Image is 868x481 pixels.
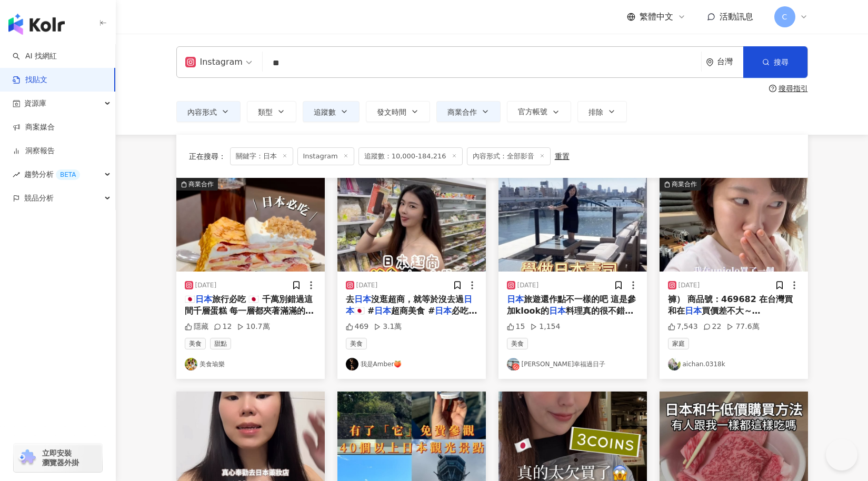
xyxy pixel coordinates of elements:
div: 搜尋指引 [779,84,808,93]
span: C [782,11,787,23]
a: KOL Avatar[PERSON_NAME]幸福過日子 [507,358,638,370]
img: KOL Avatar [507,358,520,370]
img: logo [8,14,65,35]
a: 找貼文 [13,75,47,85]
mark: 日本 [435,306,452,316]
mark: 日本 [354,294,371,304]
button: 發文時間 [366,101,430,122]
span: 關鍵字：日本 [230,147,293,165]
div: 469 [346,322,369,332]
span: 美食 [346,338,367,349]
span: 旅遊還作點不一樣的吧 這是參加klook的 [507,294,636,316]
img: post-image [176,178,325,272]
span: 旅行必吃 🇯🇵 千萬別錯過這間千層蛋糕 每一層都夾著滿滿的新鮮草莓 奶油輕盈不膩入口即化 真的讓人停不下來🤤💖 而且這裡不只甜點厲害 義大利麵也超出預期 還貼心附上清爽[PERSON_NAME]... [185,294,314,375]
a: KOL Avatar我是Amber🍑 [346,358,477,370]
mark: 日本 [195,294,212,304]
span: 買價差不大～ @uniqlo_tai [668,306,761,327]
span: 料理真的很不錯耶，很開心 #klook #[PERSON_NAME]幸福過日子 # [507,306,637,339]
span: 去 [346,294,354,304]
span: 排除 [588,108,603,116]
span: environment [706,58,714,66]
span: 正在搜尋 ： [189,152,226,161]
div: 22 [703,322,722,332]
img: chrome extension [17,449,37,466]
a: searchAI 找網紅 [13,51,57,62]
span: 競品分析 [24,186,54,210]
img: post-image [660,178,808,272]
div: [DATE] [356,281,378,290]
div: 商業合作 [188,179,214,189]
span: 追蹤數：10,000-184,216 [358,147,463,165]
div: 77.6萬 [726,322,759,332]
span: 🇯🇵 # [354,306,375,316]
span: 類型 [258,108,273,116]
span: 超商美食 # [391,306,435,316]
span: 褲） 商品號：469682 在台灣買和在 [668,294,793,316]
span: Instagram [297,147,354,165]
span: 美食 [507,338,528,349]
div: Instagram [185,54,243,71]
span: 活動訊息 [720,12,753,22]
div: 重置 [555,152,570,161]
img: KOL Avatar [185,358,197,370]
img: post-image [498,178,647,272]
span: rise [13,171,20,178]
span: 商業合作 [447,108,477,116]
button: 官方帳號 [507,101,571,122]
mark: 日本 [685,306,702,316]
span: 官方帳號 [518,107,547,116]
button: 內容形式 [176,101,241,122]
iframe: Help Scout Beacon - Open [826,439,857,470]
span: 繁體中文 [640,11,673,23]
div: 3.1萬 [374,322,402,332]
img: KOL Avatar [668,358,681,370]
div: 1,154 [530,322,560,332]
span: 沒逛超商，就等於沒去過 [371,294,464,304]
button: 追蹤數 [303,101,360,122]
div: [DATE] [679,281,700,290]
span: question-circle [769,85,776,92]
span: 內容形式：全部影音 [467,147,551,165]
span: 搜尋 [774,58,789,66]
span: 家庭 [668,338,689,349]
div: 12 [214,322,232,332]
div: 台灣 [717,57,743,66]
button: 搜尋 [743,46,807,78]
div: [DATE] [517,281,539,290]
span: 甜點 [210,338,231,349]
span: 美食 [185,338,206,349]
div: 商業合作 [672,179,697,189]
div: 10.7萬 [237,322,270,332]
div: [DATE] [195,281,217,290]
a: chrome extension立即安裝 瀏覽器外掛 [14,444,102,472]
button: 商業合作 [436,101,501,122]
div: 隱藏 [185,322,208,332]
a: 洞察報告 [13,146,55,156]
a: KOL Avatar美食瑜樂 [185,358,316,370]
mark: 日本 [507,294,524,304]
mark: 日本 [549,306,566,316]
img: post-image [337,178,486,272]
mark: 日本 [374,306,391,316]
button: 排除 [577,101,627,122]
img: KOL Avatar [346,358,358,370]
span: 內容形式 [187,108,217,116]
span: 發文時間 [377,108,406,116]
span: 趨勢分析 [24,163,80,186]
div: 7,543 [668,322,698,332]
span: 資源庫 [24,92,46,115]
span: 立即安裝 瀏覽器外掛 [42,448,79,467]
button: 類型 [247,101,296,122]
div: post-image商業合作 [176,178,325,272]
a: KOL Avataraichan.0318k [668,358,800,370]
div: 15 [507,322,525,332]
div: BETA [56,169,80,180]
div: post-image商業合作 [660,178,808,272]
a: 商案媒合 [13,122,55,133]
span: 追蹤數 [314,108,336,116]
span: 🇯🇵 [185,294,195,304]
